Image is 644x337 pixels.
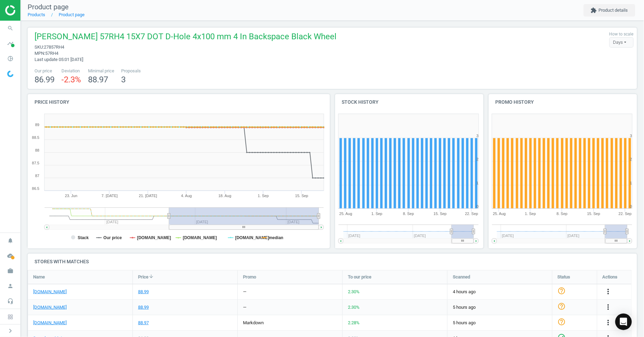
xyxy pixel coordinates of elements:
i: search [4,22,17,35]
text: 0 [630,204,632,208]
tspan: 7. [DATE] [101,194,118,198]
h4: Price history [28,94,330,110]
i: work [4,264,17,277]
span: Price [138,274,148,280]
i: help_outline [558,318,566,326]
span: 4 hours ago [453,289,547,295]
span: 27857RH4 [44,44,64,50]
text: 87.5 [32,161,39,165]
span: Proposals [121,68,141,74]
tspan: 15. Sep [295,194,308,198]
div: 88.97 [138,320,149,326]
span: 57RH4 [45,51,58,56]
span: sku : [35,44,44,50]
span: markdown [243,320,264,325]
h4: Stock history [335,94,484,110]
i: extension [591,7,597,13]
span: [PERSON_NAME] 57RH4 15X7 DOT D-Hole 4x100 mm 4 In Backspace Black Wheel [35,31,336,44]
span: Our price [35,68,55,74]
span: 2.30 % [348,305,360,310]
tspan: [DOMAIN_NAME] [137,235,171,240]
tspan: 25. Aug [339,212,352,216]
tspan: 22. Sep [619,212,632,216]
text: 89 [35,123,39,127]
tspan: 1. Sep [525,212,536,216]
div: Days [609,37,634,48]
label: How to scale [609,31,634,37]
text: 3 [630,134,632,138]
span: Deviation [61,68,81,74]
text: 1 [476,181,478,185]
i: pie_chart_outlined [4,52,17,65]
span: Actions [603,274,618,280]
tspan: 1. Sep [258,194,269,198]
div: — [243,289,246,295]
tspan: 4. Aug [181,194,192,198]
tspan: 15. Sep [587,212,600,216]
img: wGWNvw8QSZomAAAAABJRU5ErkJggg== [7,71,13,77]
span: Minimal price [88,68,114,74]
i: more_vert [604,303,613,311]
a: Products [28,12,45,17]
a: [DOMAIN_NAME] [33,320,67,326]
img: ajHJNr6hYgQAAAAASUVORK5CYII= [5,5,54,16]
tspan: 8. Sep [557,212,568,216]
span: To our price [348,274,371,280]
text: 0 [476,204,478,208]
span: Last update 05:01 [DATE] [35,57,83,62]
tspan: Stack [78,235,89,240]
span: -2.3 % [61,75,81,84]
span: 5 hours ago [453,304,547,310]
span: 2.28 % [348,320,360,325]
h4: Promo history [489,94,637,110]
text: 3 [476,134,478,138]
tspan: 23. Jun [65,194,77,198]
i: more_vert [604,318,613,327]
i: cloud_done [4,249,17,262]
tspan: Our price [104,235,122,240]
span: 3 [121,75,126,84]
i: arrow_downward [148,274,154,279]
i: notifications [4,234,17,247]
h4: Stores with matches [28,254,637,270]
div: — [243,304,246,310]
button: extensionProduct details [584,4,635,17]
tspan: 21. [DATE] [139,194,157,198]
text: 2 [630,157,632,161]
i: timeline [4,37,17,50]
tspan: median [269,235,283,240]
tspan: 15. Sep [433,212,447,216]
tspan: 22. Sep [465,212,478,216]
i: chevron_right [6,327,14,335]
div: 88.99 [138,289,149,295]
tspan: [DOMAIN_NAME] [235,235,269,240]
button: more_vert [604,287,613,296]
text: 2 [476,157,478,161]
tspan: [DOMAIN_NAME] [183,235,217,240]
tspan: 1. Sep [371,212,382,216]
a: [DOMAIN_NAME] [33,304,67,310]
button: more_vert [604,303,613,312]
span: 86.99 [35,75,55,84]
text: 88.5 [32,135,39,140]
span: Name [33,274,45,280]
tspan: 8. Sep [403,212,414,216]
span: mpn : [35,51,45,56]
text: 88 [35,148,39,152]
text: 86.5 [32,186,39,191]
i: person [4,279,17,293]
span: Promo [243,274,256,280]
span: 5 hours ago [453,320,547,326]
i: help_outline [558,302,566,310]
button: more_vert [604,318,613,327]
button: chevron_right [2,326,19,335]
span: Status [558,274,570,280]
i: headset_mic [4,295,17,308]
span: 2.30 % [348,289,360,294]
span: Scanned [453,274,470,280]
text: 87 [35,174,39,178]
a: Product page [59,12,85,17]
span: 88.97 [88,75,108,84]
span: Product page [28,3,69,11]
tspan: 25. Aug [493,212,506,216]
